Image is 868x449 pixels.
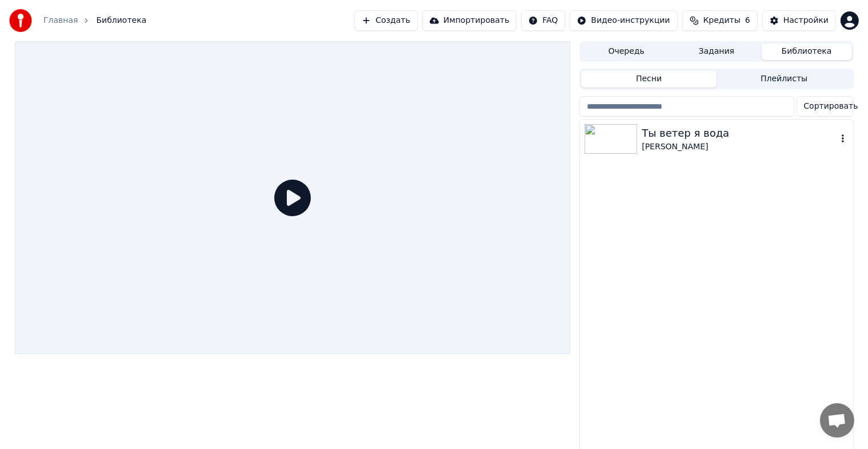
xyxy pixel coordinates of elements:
button: Плейлисты [717,71,852,88]
button: Импортировать [422,10,517,31]
div: Открытый чат [820,403,854,438]
span: Библиотека [96,15,146,26]
img: youka [9,9,32,32]
button: Создать [354,10,417,31]
button: Очередь [581,43,671,60]
button: FAQ [521,10,565,31]
span: Сортировать [804,101,858,112]
span: Кредиты [703,15,741,26]
button: Песни [581,71,717,88]
div: Настройки [783,15,829,26]
a: Главная [43,15,78,26]
div: [PERSON_NAME] [642,141,837,153]
button: Задания [671,43,762,60]
span: 6 [745,15,750,26]
button: Кредиты6 [682,10,758,31]
button: Видео-инструкции [570,10,677,31]
div: Ты ветер я вода [642,125,837,141]
button: Настройки [762,10,836,31]
nav: breadcrumb [43,15,146,26]
button: Библиотека [762,43,852,60]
